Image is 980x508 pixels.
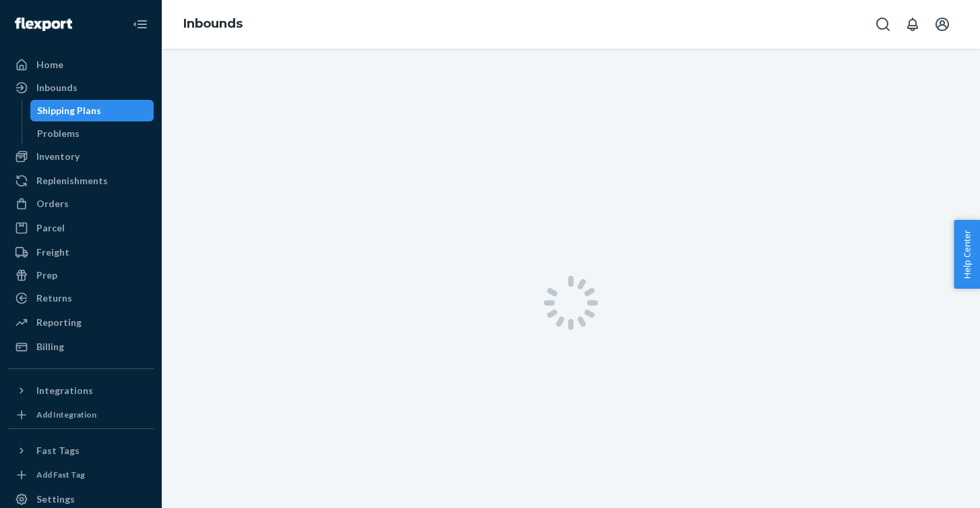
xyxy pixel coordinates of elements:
a: Add Integration [8,407,154,423]
a: Freight [8,242,154,263]
div: Billing [36,340,64,354]
a: Replenishments [8,170,154,192]
a: Orders [8,193,154,215]
a: Home [8,54,154,76]
a: Returns [8,287,154,309]
div: Reporting [36,316,82,329]
div: Replenishments [36,174,108,188]
button: Close Navigation [127,11,154,38]
div: Add Fast Tag [36,469,85,480]
div: Parcel [36,221,65,235]
div: Home [36,58,63,72]
a: Inbounds [8,77,154,98]
a: Parcel [8,217,154,239]
a: Reporting [8,312,154,333]
div: Inbounds [36,81,78,94]
button: Fast Tags [8,440,154,461]
div: Fast Tags [36,444,80,457]
div: Returns [36,291,72,305]
div: Orders [36,197,69,210]
div: Prep [36,269,57,282]
div: Add Integration [36,409,96,420]
button: Open Search Box [869,11,896,38]
div: Problems [37,127,80,140]
ol: breadcrumbs [173,5,253,44]
button: Integrations [8,380,154,401]
img: Flexport logo [15,18,72,31]
button: Open notifications [899,11,926,38]
div: Inventory [36,150,80,163]
a: Problems [30,123,154,144]
a: Prep [8,264,154,286]
a: Inventory [8,146,154,167]
a: Add Fast Tag [8,467,154,483]
a: Shipping Plans [30,100,154,121]
div: Settings [36,492,75,506]
a: Inbounds [183,16,243,31]
div: Integrations [36,384,93,397]
div: Freight [36,246,69,259]
div: Shipping Plans [37,104,101,117]
a: Billing [8,336,154,358]
button: Open account menu [929,11,956,38]
button: Help Center [954,220,980,289]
